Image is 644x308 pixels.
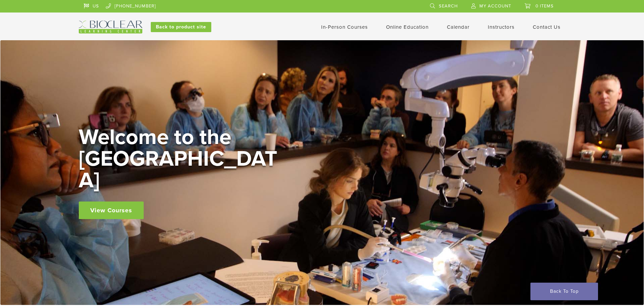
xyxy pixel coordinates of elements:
[79,126,282,191] h2: Welcome to the [GEOGRAPHIC_DATA]
[386,24,429,30] a: Online Education
[79,202,144,219] a: View Courses
[535,3,554,9] span: 0 items
[533,24,560,30] a: Contact Us
[479,3,511,9] span: My Account
[447,24,470,30] a: Calendar
[488,24,515,30] a: Instructors
[439,3,458,9] span: Search
[79,21,142,33] img: Bioclear
[530,283,598,300] a: Back To Top
[151,22,211,32] a: Back to product site
[321,24,368,30] a: In-Person Courses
